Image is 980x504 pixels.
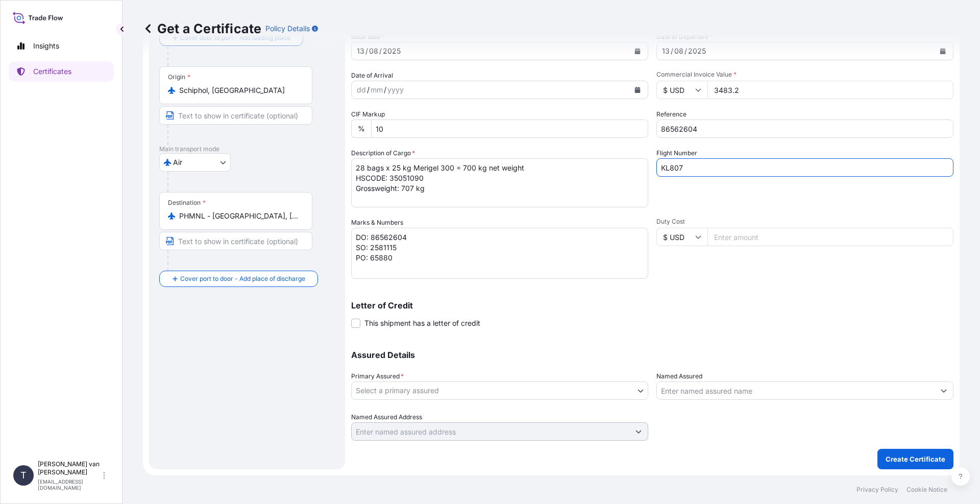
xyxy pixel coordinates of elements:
button: Calendar [629,82,646,98]
a: Insights [9,36,114,56]
a: Certificates [9,61,114,82]
input: Enter percentage between 0 and 10% [371,119,648,138]
span: Primary Assured [351,371,404,381]
p: Insights [33,41,59,51]
input: Enter amount [707,228,953,246]
input: Text to appear on certificate [159,106,312,125]
div: year, [386,84,405,96]
p: [PERSON_NAME] van [PERSON_NAME] [38,460,101,476]
input: Enter booking reference [656,119,953,138]
button: Show suggestions [935,381,953,400]
div: / [367,84,370,96]
p: Certificates [33,66,71,77]
div: day, [356,84,367,96]
span: This shipment has a letter of credit [364,318,480,328]
button: Create Certificate [877,449,953,469]
a: Cookie Notice [906,486,947,494]
div: Destination [168,199,206,207]
button: Cover port to door - Add place of discharge [159,271,318,287]
p: Letter of Credit [351,301,953,309]
span: Duty Cost [656,218,953,226]
p: Main transport mode [159,145,335,153]
input: Text to appear on certificate [159,232,312,250]
span: Cover port to door - Add place of discharge [180,274,305,284]
div: Origin [168,73,190,81]
button: Select a primary assured [351,381,648,400]
label: Description of Cargo [351,148,415,158]
input: Destination [179,211,300,221]
p: Policy Details [265,23,310,34]
span: Air [173,157,182,167]
a: Privacy Policy [856,486,898,494]
p: Get a Certificate [143,20,261,37]
label: Reference [656,109,687,119]
span: Commercial Invoice Value [656,70,953,79]
label: Marks & Numbers [351,218,403,228]
p: Create Certificate [886,454,945,464]
label: Named Assured Address [351,412,422,422]
button: Show suggestions [629,422,648,441]
label: Named Assured [656,371,702,381]
p: Assured Details [351,351,953,359]
div: / [384,84,386,96]
input: Enter amount [707,81,953,99]
span: Date of Arrival [351,70,393,81]
div: % [351,119,371,138]
button: Select transport [159,153,231,172]
div: month, [370,84,384,96]
input: Assured Name [657,381,935,400]
p: [EMAIL_ADDRESS][DOMAIN_NAME] [38,478,101,491]
input: Named Assured Address [352,422,629,441]
span: Select a primary assured [356,386,439,396]
input: Origin [179,85,300,95]
label: CIF Markup [351,109,385,119]
label: Flight Number [656,148,697,158]
span: T [20,470,27,481]
input: Enter name [656,158,953,177]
